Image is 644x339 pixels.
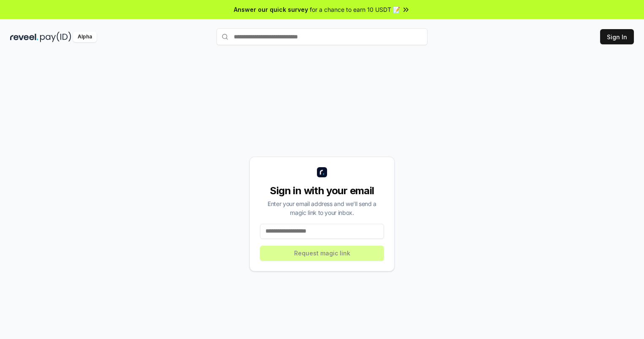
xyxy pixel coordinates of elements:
img: pay_id [40,32,71,42]
span: for a chance to earn 10 USDT 📝 [310,5,400,14]
button: Sign In [600,29,634,44]
span: Answer our quick survey [234,5,308,14]
img: reveel_dark [10,32,38,42]
div: Alpha [73,32,97,42]
img: logo_small [317,167,327,177]
div: Enter your email address and we’ll send a magic link to your inbox. [260,199,384,217]
div: Sign in with your email [260,184,384,198]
